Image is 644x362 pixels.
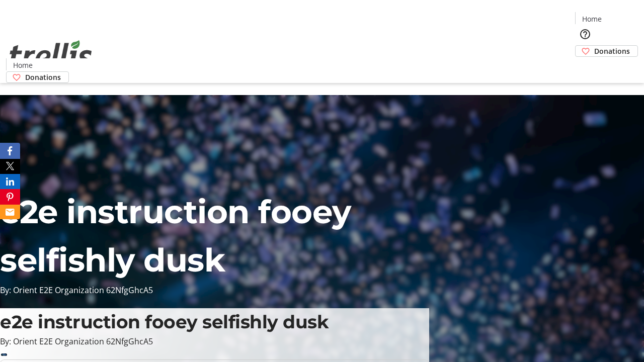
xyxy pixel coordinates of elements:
[6,71,69,83] a: Donations
[576,14,608,24] a: Home
[594,46,630,56] span: Donations
[582,14,602,24] span: Home
[7,60,39,70] a: Home
[575,45,638,57] a: Donations
[575,24,595,44] button: Help
[575,57,595,77] button: Cart
[6,29,96,79] img: Orient E2E Organization 62NfgGhcA5's Logo
[13,60,33,70] span: Home
[25,72,61,82] span: Donations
